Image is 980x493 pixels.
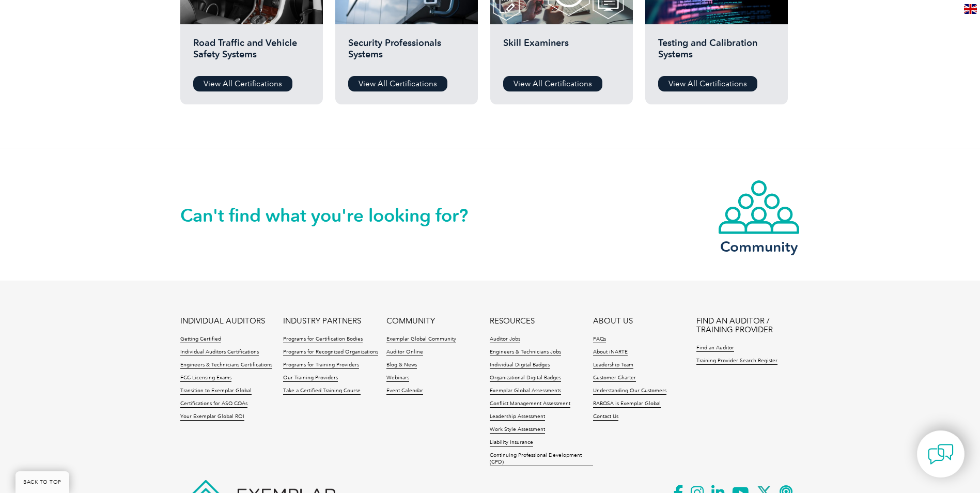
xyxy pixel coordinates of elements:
a: Individual Auditors Certifications [180,349,259,356]
a: Blog & News [386,362,417,369]
a: Training Provider Search Register [696,358,777,365]
h3: Community [718,240,800,253]
a: Transition to Exemplar Global [180,388,252,395]
h2: Road Traffic and Vehicle Safety Systems [193,37,310,68]
a: Find an Auditor [696,345,734,352]
a: INDUSTRY PARTNERS [283,317,361,326]
h2: Security Professionals Systems [348,37,465,68]
a: Exemplar Global Community [386,336,456,343]
a: Conflict Management Assessment [490,400,570,408]
a: Engineers & Technicians Certifications [180,362,272,369]
a: Programs for Recognized Organizations [283,349,378,356]
a: Contact Us [593,413,618,421]
a: Programs for Training Providers [283,362,359,369]
h2: Testing and Calibration Systems [658,37,775,68]
a: View All Certifications [503,76,602,91]
a: Webinars [386,375,409,382]
a: Continuing Professional Development (CPD) [490,452,593,466]
img: en [964,4,977,14]
a: Leadership Team [593,362,633,369]
a: RABQSA is Exemplar Global [593,400,661,408]
a: Work Style Assessment [490,426,545,434]
a: View All Certifications [193,76,292,91]
a: Your Exemplar Global ROI [180,413,244,421]
a: Organizational Digital Badges [490,375,561,382]
h2: Can't find what you're looking for? [180,207,490,224]
a: Engineers & Technicians Jobs [490,349,561,356]
a: Our Training Providers [283,375,338,382]
a: BACK TO TOP [15,471,69,493]
a: FAQs [593,336,606,343]
a: About iNARTE [593,349,628,356]
a: FCC Licensing Exams [180,375,231,382]
img: contact-chat.png [928,441,954,467]
a: View All Certifications [658,76,757,91]
a: COMMUNITY [386,317,435,326]
img: icon-community.webp [718,179,800,235]
a: Auditor Online [386,349,423,356]
a: Individual Digital Badges [490,362,550,369]
a: Getting Certified [180,336,221,343]
a: Understanding Our Customers [593,388,666,395]
a: Leadership Assessment [490,413,545,421]
a: View All Certifications [348,76,447,91]
a: Customer Charter [593,375,636,382]
a: Take a Certified Training Course [283,388,361,395]
a: FIND AN AUDITOR / TRAINING PROVIDER [696,317,800,334]
a: Programs for Certification Bodies [283,336,363,343]
a: Certifications for ASQ CQAs [180,400,247,408]
h2: Skill Examiners [503,37,620,68]
a: INDIVIDUAL AUDITORS [180,317,265,326]
a: Exemplar Global Assessments [490,388,561,395]
a: Event Calendar [386,388,423,395]
a: ABOUT US [593,317,633,326]
a: Liability Insurance [490,439,533,446]
a: RESOURCES [490,317,535,326]
a: Auditor Jobs [490,336,520,343]
a: Community [718,179,800,253]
